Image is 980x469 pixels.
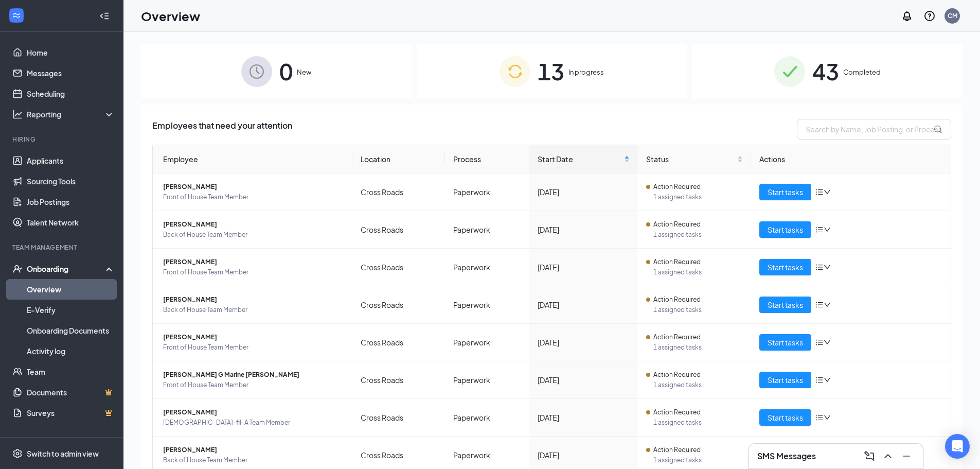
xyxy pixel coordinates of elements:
span: [PERSON_NAME] [163,257,344,267]
span: Start tasks [768,412,803,423]
span: down [824,188,831,196]
th: Location [352,145,446,173]
span: Front of House Team Member [163,192,344,202]
span: 1 assigned tasks [653,380,743,390]
h3: SMS Messages [757,450,816,462]
a: Applicants [27,150,115,171]
span: 43 [812,54,839,89]
span: [DEMOGRAPHIC_DATA]-fil-A Team Member [163,418,344,428]
span: Front of House Team Member [163,380,344,390]
div: [DATE] [538,374,630,386]
span: down [824,414,831,421]
td: Paperwork [445,324,529,361]
span: New [297,67,311,77]
div: Hiring [12,135,113,144]
div: Switch to admin view [27,448,99,459]
div: CM [948,11,957,20]
div: Reporting [27,109,115,119]
span: bars [815,376,824,384]
div: [DATE] [538,186,630,198]
button: Minimize [898,448,915,464]
span: Completed [843,67,881,77]
a: Sourcing Tools [27,171,115,192]
span: down [824,301,831,308]
th: Employee [153,145,352,173]
span: bars [815,225,824,234]
span: 1 assigned tasks [653,230,743,240]
td: Cross Roads [352,211,446,249]
button: Start tasks [759,372,811,388]
span: 1 assigned tasks [653,418,743,428]
a: Job Postings [27,192,115,212]
a: Home [27,42,115,63]
span: 1 assigned tasks [653,192,743,202]
span: down [824,376,831,384]
span: 1 assigned tasks [653,267,743,277]
td: Cross Roads [352,324,446,361]
button: Start tasks [759,259,811,275]
span: In progress [568,67,604,77]
a: Onboarding Documents [27,320,115,341]
span: [PERSON_NAME] [163,182,344,192]
svg: UserCheck [12,264,23,274]
div: [DATE] [538,337,630,348]
span: down [824,226,831,233]
div: [DATE] [538,412,630,423]
div: [DATE] [538,299,630,310]
span: 1 assigned tasks [653,342,743,353]
span: bars [815,188,824,196]
span: 1 assigned tasks [653,455,743,465]
td: Paperwork [445,249,529,286]
svg: Analysis [12,109,23,119]
a: Activity log [27,341,115,361]
button: ChevronUp [880,448,896,464]
svg: ComposeMessage [863,450,876,462]
span: [PERSON_NAME] [163,332,344,342]
span: Back of House Team Member [163,305,344,315]
div: [DATE] [538,262,630,273]
span: Status [646,153,735,165]
a: Messages [27,63,115,83]
span: Employees that need your attention [152,119,292,140]
span: 1 assigned tasks [653,305,743,315]
span: bars [815,413,824,422]
td: Paperwork [445,211,529,249]
div: Onboarding [27,264,106,274]
svg: QuestionInfo [923,10,936,22]
span: down [824,264,831,271]
input: Search by Name, Job Posting, or Process [797,119,951,140]
td: Paperwork [445,361,529,399]
a: DocumentsCrown [27,382,115,403]
span: [PERSON_NAME] G Marine [PERSON_NAME] [163,370,344,380]
span: [PERSON_NAME] [163,407,344,418]
span: [PERSON_NAME] [163,219,344,230]
span: Front of House Team Member [163,267,344,277]
span: Action Required [653,257,701,267]
svg: Collapse [99,11,110,21]
span: bars [815,263,824,271]
td: Paperwork [445,173,529,211]
svg: Notifications [901,10,913,22]
span: 13 [538,54,564,89]
span: down [824,339,831,346]
span: Back of House Team Member [163,455,344,465]
span: bars [815,338,824,346]
th: Status [638,145,751,173]
span: Start tasks [768,262,803,273]
span: Action Required [653,445,701,455]
div: [DATE] [538,449,630,461]
button: Start tasks [759,221,811,238]
th: Actions [751,145,951,173]
a: SurveysCrown [27,403,115,423]
span: Action Required [653,219,701,230]
button: Start tasks [759,297,811,313]
th: Process [445,145,529,173]
span: 0 [279,54,293,89]
td: Paperwork [445,286,529,324]
span: Start tasks [768,374,803,386]
span: Action Required [653,182,701,192]
span: Start tasks [768,299,803,310]
span: Back of House Team Member [163,230,344,240]
span: Front of House Team Member [163,342,344,353]
span: Start tasks [768,224,803,235]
